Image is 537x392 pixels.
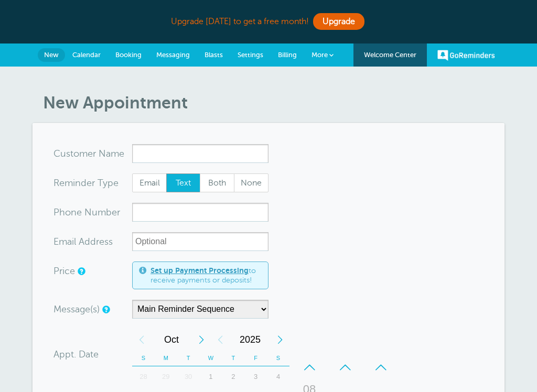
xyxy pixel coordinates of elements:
span: Messaging [156,51,190,59]
th: T [222,350,244,366]
div: Previous Year [211,329,230,350]
th: S [267,350,289,366]
span: Pho [53,208,71,217]
span: Text [167,174,200,192]
div: 1 [200,366,222,387]
span: Billing [278,51,297,59]
span: Cus [53,149,70,158]
label: Message(s) [53,304,100,314]
div: Next Month [192,329,211,350]
label: Both [200,173,234,192]
a: Messaging [149,43,197,67]
div: Monday, September 29 [155,366,177,387]
label: Email [132,173,167,192]
a: Welcome Center [353,43,427,67]
a: New [38,48,65,62]
span: tomer N [70,149,106,158]
label: Price [53,266,75,276]
th: W [200,350,222,366]
div: 2 [222,366,244,387]
a: More [304,43,341,67]
div: Sunday, September 28 [132,366,155,387]
span: Both [200,174,234,192]
label: None [234,173,268,192]
div: Saturday, October 4 [267,366,289,387]
a: Set up Payment Processing [151,266,249,275]
h1: New Appointment [43,93,504,113]
a: Calendar [65,43,108,67]
div: ame [53,144,132,163]
a: An optional price for the appointment. If you set a price, you can include a payment link in your... [78,268,84,275]
span: il Add [72,237,96,246]
a: Booking [108,43,149,67]
span: to receive payments or deposits! [151,266,262,285]
span: October [151,329,192,350]
a: Blasts [197,43,230,67]
span: Email [133,174,166,192]
th: S [132,350,155,366]
label: Reminder Type [53,178,119,188]
a: Simple templates and custom messages will use the reminder schedule set under Settings > Reminder... [102,306,109,313]
a: Billing [271,43,304,67]
div: 28 [132,366,155,387]
div: ress [53,232,132,251]
span: None [234,174,268,192]
input: Optional [132,232,268,251]
span: Booking [115,51,142,59]
span: ne Nu [71,208,98,217]
div: Next Year [271,329,289,350]
div: mber [53,203,132,222]
th: T [177,350,200,366]
span: Calendar [72,51,101,59]
a: Upgrade [313,13,364,30]
div: 30 [177,366,200,387]
div: 3 [244,366,267,387]
th: M [155,350,177,366]
span: 2025 [230,329,271,350]
th: F [244,350,267,366]
a: Settings [230,43,271,67]
div: Previous Month [132,329,151,350]
span: Blasts [205,51,223,59]
span: More [312,51,328,59]
span: New [44,51,59,59]
div: Wednesday, October 1 [200,366,222,387]
div: Tuesday, September 30 [177,366,200,387]
span: Ema [53,237,72,246]
label: Text [166,173,201,192]
div: 4 [267,366,289,387]
span: Settings [238,51,263,59]
a: GoReminders [437,43,495,67]
label: Appt. Date [53,350,99,359]
div: 29 [155,366,177,387]
div: Thursday, October 2 [222,366,244,387]
div: Friday, October 3 [244,366,267,387]
div: Upgrade [DATE] to get a free month! [33,10,504,33]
